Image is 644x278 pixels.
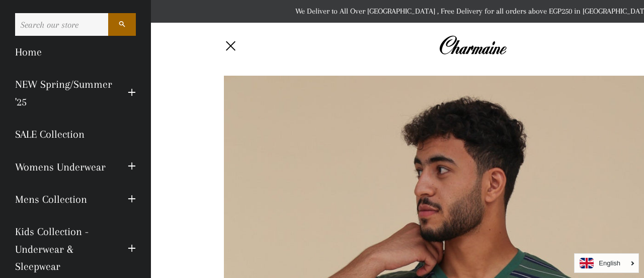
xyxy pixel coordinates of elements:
a: Mens Collection [8,183,120,215]
a: Home [8,36,143,68]
a: NEW Spring/Summer '25 [8,68,120,118]
a: Womens Underwear [8,151,120,183]
i: English [599,260,620,266]
a: English [580,258,633,268]
input: Search our store [15,13,108,36]
img: Charmaine Egypt [439,34,507,57]
a: SALE Collection [8,118,143,150]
